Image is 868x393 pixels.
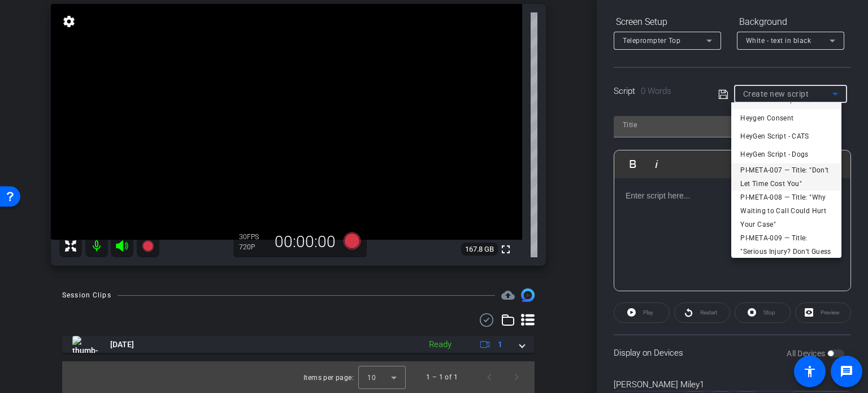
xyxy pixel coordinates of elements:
[740,129,809,143] span: HeyGen Script - CATS
[740,111,793,125] span: Heygen Consent
[740,191,832,231] span: PI-META-008 — Title: "Why Waiting to Call Could Hurt Your Case"
[740,148,809,161] span: HeyGen Script - Dogs
[740,231,832,272] span: PI-META-009 — Title: "Serious Injury? Don’t Guess What’s Fair"
[740,163,832,191] span: PI-META-007 — Title: "Don’t Let Time Cost You"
